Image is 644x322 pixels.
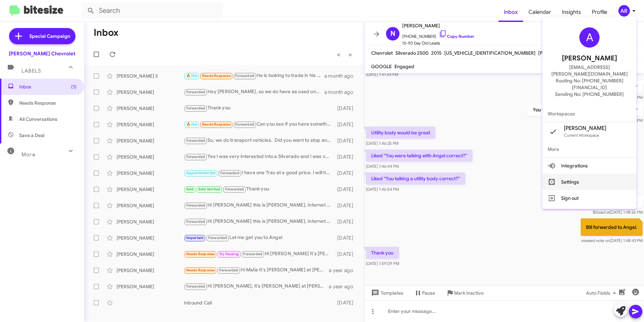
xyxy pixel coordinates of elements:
button: Sign out [542,190,637,206]
span: Workspaces [542,106,637,122]
span: [PERSON_NAME] [562,53,617,64]
span: More [542,141,637,157]
span: Sending No: [PHONE_NUMBER] [555,91,624,98]
button: Settings [542,174,637,190]
span: [EMAIL_ADDRESS][PERSON_NAME][DOMAIN_NAME] [550,64,629,77]
div: A [579,27,600,48]
button: Integrations [542,158,637,174]
span: Routing No: [PHONE_NUMBER][FINANCIAL_ID] [550,77,629,91]
span: [PERSON_NAME] [564,125,606,132]
span: Current Workspace [564,133,599,138]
